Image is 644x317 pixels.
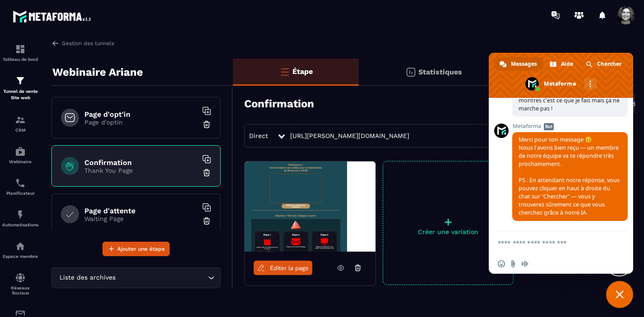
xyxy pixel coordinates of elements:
h3: Confirmation [244,97,314,110]
img: logo [13,8,94,25]
span: Aide [561,57,573,71]
span: Ajouter une étape [117,244,165,253]
div: Aide [544,57,579,71]
p: Statistiques [418,68,462,76]
img: social-network [15,272,26,283]
div: Autres canaux [584,78,597,90]
a: schedulerschedulerPlanificateur [2,171,38,202]
p: Créer une variation [383,228,513,235]
img: stats.20deebd0.svg [405,67,416,78]
a: automationsautomationsAutomatisations [2,202,38,234]
div: Messages [494,57,543,71]
span: Messages [511,57,537,71]
p: Webinaire Ariane [52,63,143,81]
a: social-networksocial-networkRéseaux Sociaux [2,266,38,302]
a: formationformationTunnel de vente Site web [2,69,38,108]
span: Insérer un emoji [498,260,505,267]
img: automations [15,241,26,252]
img: formation [15,44,26,55]
a: formationformationCRM [2,108,38,139]
img: formation [15,115,26,125]
p: Automatisations [2,222,38,227]
p: Tableau de bord [2,57,38,62]
div: Chercher [580,57,628,71]
p: Planificateur [2,191,38,196]
input: Search for option [117,273,206,283]
a: [URL][PERSON_NAME][DOMAIN_NAME] [290,132,409,139]
span: Metaforma [512,123,628,129]
img: automations [15,146,26,157]
p: Waiting Page [84,215,197,222]
h6: Confirmation [84,158,197,167]
img: trash [202,120,211,129]
a: automationsautomationsWebinaire [2,139,38,171]
img: image [245,161,375,252]
p: Webinaire [2,159,38,164]
span: Bot [544,123,554,130]
a: formationformationTableau de bord [2,37,38,69]
img: bars-o.4a397970.svg [279,66,290,77]
img: formation [15,75,26,86]
p: + [383,216,513,228]
button: Ajouter une étape [102,242,170,256]
span: Merci pour ton message 😊 Nous l’avons bien reçu — un membre de notre équipe va te répondre très p... [519,136,620,216]
span: Liste des archives [57,273,117,283]
img: arrow [51,39,60,47]
span: Envoyer un fichier [510,260,517,267]
img: trash [202,168,211,177]
img: automations [15,209,26,220]
textarea: Entrez votre message... [498,239,604,247]
div: Fermer le chat [606,281,633,308]
span: Chercher [597,57,621,71]
p: Thank You Page [84,167,197,174]
p: Espace membre [2,254,38,259]
p: Tunnel de vente Site web [2,88,38,101]
img: scheduler [15,178,26,188]
a: automationsautomationsEspace membre [2,234,38,266]
a: Gestion des tunnels [51,39,114,47]
p: CRM [2,128,38,133]
p: Page d'optin [84,119,197,126]
span: Message audio [521,260,528,267]
span: Éditer la page [270,265,309,271]
img: trash [202,216,211,225]
p: Réseaux Sociaux [2,285,38,295]
span: Direct [249,132,268,139]
h6: Page d'attente [84,207,197,215]
p: Étape [292,67,313,76]
div: Search for option [51,267,221,288]
h6: Page d'opt'in [84,110,197,119]
a: Éditer la page [254,261,312,275]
